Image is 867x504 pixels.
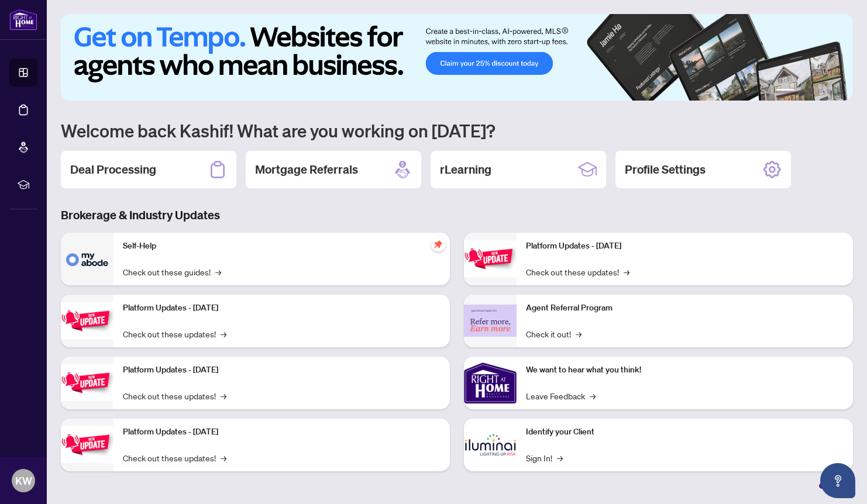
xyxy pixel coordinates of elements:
[215,265,221,278] span: →
[827,89,832,94] button: 5
[61,302,113,339] img: Platform Updates - September 16, 2025
[625,161,706,178] h2: Profile Settings
[776,89,794,94] button: 1
[799,89,804,94] button: 2
[61,233,113,285] img: Self-Help
[464,240,517,277] img: Platform Updates - June 23, 2025
[61,119,853,141] h1: Welcome back Kashif! What are you working on [DATE]?
[464,357,517,409] img: We want to hear what you think!
[255,161,358,178] h2: Mortgage Referrals
[221,389,226,402] span: →
[526,426,844,439] p: Identify your Client
[221,451,226,464] span: →
[123,327,226,340] a: Check out these updates!→
[526,240,844,253] p: Platform Updates - [DATE]
[61,364,113,401] img: Platform Updates - July 21, 2025
[221,327,226,340] span: →
[123,389,226,402] a: Check out these updates!→
[123,426,441,439] p: Platform Updates - [DATE]
[820,463,855,498] button: Open asap
[123,240,441,253] p: Self-Help
[526,265,629,278] a: Check out these updates!→
[123,265,221,278] a: Check out these guides!→
[61,426,113,463] img: Platform Updates - July 8, 2025
[9,9,37,30] img: logo
[526,364,844,377] p: We want to hear what you think!
[123,302,441,315] p: Platform Updates - [DATE]
[61,207,853,223] h3: Brokerage & Industry Updates
[464,305,517,337] img: Agent Referral Program
[808,89,813,94] button: 3
[526,451,563,464] a: Sign In!→
[440,161,491,178] h2: rLearning
[818,89,823,94] button: 4
[123,451,226,464] a: Check out these updates!→
[526,327,582,340] a: Check it out!→
[526,389,596,402] a: Leave Feedback→
[464,419,517,471] img: Identify your Client
[590,389,596,402] span: →
[123,364,441,377] p: Platform Updates - [DATE]
[557,451,563,464] span: →
[431,237,445,251] span: pushpin
[15,472,32,489] span: KW
[70,161,156,178] h2: Deal Processing
[526,302,844,315] p: Agent Referral Program
[61,14,853,101] img: Slide 0
[624,265,629,278] span: →
[576,327,582,340] span: →
[837,89,841,94] button: 6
